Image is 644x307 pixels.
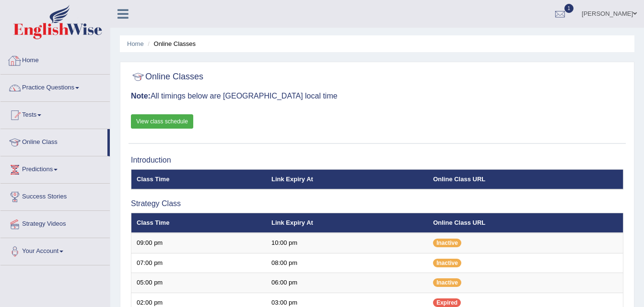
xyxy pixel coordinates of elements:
[266,213,428,233] th: Link Expiry At
[131,213,266,233] th: Class Time
[266,253,428,273] td: 08:00 pm
[131,199,623,208] h3: Strategy Class
[433,278,461,287] span: Inactive
[131,70,203,84] h2: Online Classes
[131,253,266,273] td: 07:00 pm
[0,156,110,180] a: Predictions
[127,40,144,47] a: Home
[428,169,623,189] th: Online Class URL
[131,273,266,293] td: 05:00 pm
[0,211,110,235] a: Strategy Videos
[131,233,266,253] td: 09:00 pm
[131,92,151,100] b: Note:
[0,102,110,126] a: Tests
[433,259,461,267] span: Inactive
[0,238,110,262] a: Your Account
[0,129,107,153] a: Online Class
[0,184,110,208] a: Success Stories
[564,4,574,13] span: 1
[145,39,196,48] li: Online Classes
[433,239,461,247] span: Inactive
[266,273,428,293] td: 06:00 pm
[0,47,110,71] a: Home
[131,114,193,129] a: View class schedule
[0,75,110,99] a: Practice Questions
[433,298,461,307] span: Expired
[131,169,266,189] th: Class Time
[428,213,623,233] th: Online Class URL
[266,169,428,189] th: Link Expiry At
[266,233,428,253] td: 10:00 pm
[131,92,623,100] h3: All timings below are [GEOGRAPHIC_DATA] local time
[131,156,623,164] h3: Introduction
